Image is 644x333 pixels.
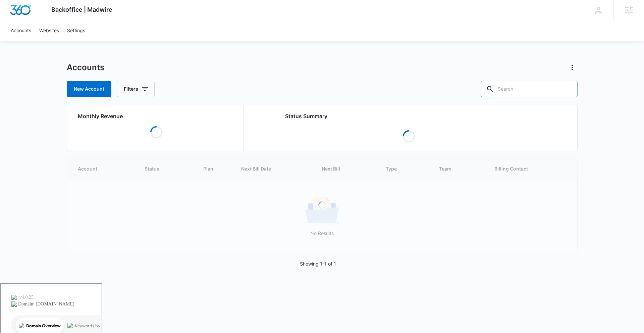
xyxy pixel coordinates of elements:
[78,112,235,120] h2: Monthly Revenue
[67,81,111,97] a: New Account
[19,11,33,16] div: v 4.0.25
[63,20,89,41] a: Settings
[51,6,112,13] span: Backoffice | Madwire
[67,62,104,73] h1: Accounts
[35,20,63,41] a: Websites
[11,17,16,23] img: website_grey.svg
[67,39,72,44] img: tab_keywords_by_traffic_grey.svg
[17,17,74,23] div: Domain: [DOMAIN_NAME]
[11,11,16,16] img: logo_orange.svg
[300,260,336,267] p: Showing 1-1 of 1
[74,40,113,44] div: Keywords by Traffic
[481,81,578,97] input: Search
[117,81,155,97] button: Filters
[25,40,60,44] div: Domain Overview
[567,62,578,73] button: Actions
[285,112,533,120] h2: Status Summary
[18,39,23,44] img: tab_domain_overview_orange.svg
[7,20,35,41] a: Accounts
